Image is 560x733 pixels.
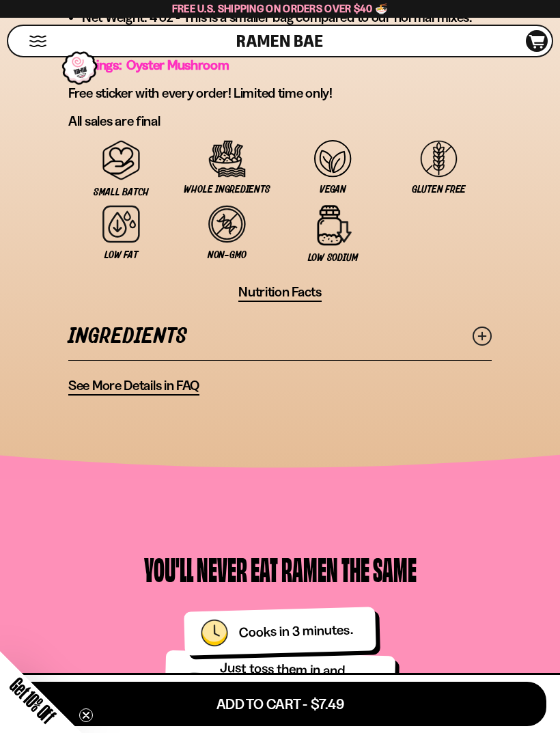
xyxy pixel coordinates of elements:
button: Close teaser [79,708,93,722]
span: Gluten Free [412,184,466,195]
a: Ingredients [68,313,492,360]
span: Non-GMO [208,249,247,261]
button: Nutrition Facts [238,283,322,302]
span: Low Fat [104,249,137,261]
p: All sales are final [68,113,492,130]
span: Whole Ingredients [184,184,270,195]
span: See More Details in FAQ [68,377,199,394]
span: Small Batch [94,186,149,198]
span: Nutrition Facts [238,283,322,301]
div: Never [197,549,247,590]
div: Eat [251,549,278,590]
span: Toppings: Oyster Mushroom [68,57,229,73]
div: Ramen [281,549,338,590]
div: Cooks in 3 minutes. [239,622,360,640]
div: the [341,549,369,590]
span: Get 10% Off [6,674,59,727]
div: You'll [144,549,193,590]
span: Low Sodium [308,252,359,264]
a: See More Details in FAQ [68,377,199,396]
button: Add To Cart - $7.49 [14,682,546,726]
button: Mobile Menu Trigger [29,36,47,47]
span: Free U.S. Shipping on Orders over $40 🍜 [172,2,389,15]
div: Same [373,549,417,590]
span: Vegan [320,184,346,195]
span: Free sticker with every order! Limited time only! [68,85,333,101]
